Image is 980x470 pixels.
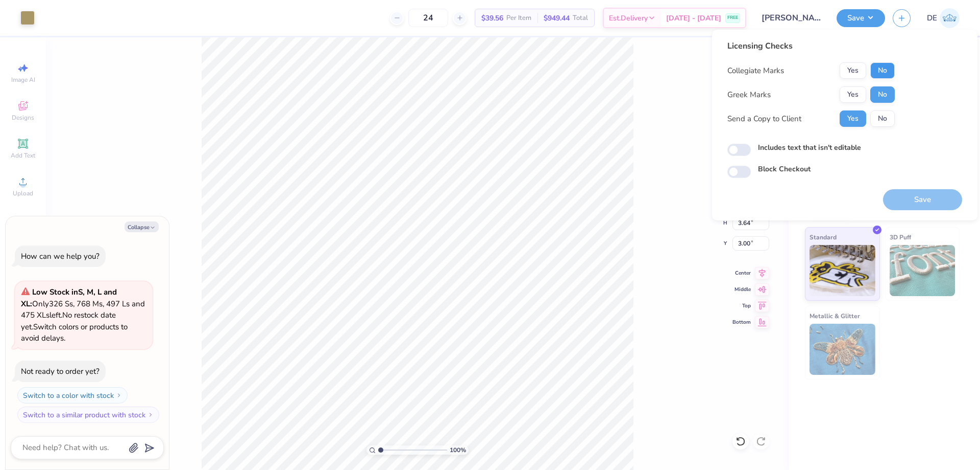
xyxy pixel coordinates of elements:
[666,13,721,24] span: [DATE] - [DATE]
[837,9,885,27] button: Save
[810,232,837,242] span: Standard
[148,412,154,418] img: Switch to a similar product with stock
[573,13,588,24] span: Total
[727,65,784,77] div: Collegiate Marks
[21,366,100,376] div: Not ready to order yet?
[754,8,829,28] input: Untitled Design
[727,113,801,125] div: Send a Copy to Client
[890,232,911,242] span: 3D Puff
[727,89,771,101] div: Greek Marks
[732,319,751,326] span: Bottom
[870,110,895,127] button: No
[840,110,866,127] button: Yes
[927,12,937,24] span: DE
[12,114,34,122] span: Designs
[810,324,875,375] img: Metallic & Glitter
[481,13,503,24] span: $39.56
[810,245,875,296] img: Standard
[727,40,895,52] div: Licensing Checks
[17,407,159,423] button: Switch to a similar product with stock
[125,221,159,232] button: Collapse
[732,302,751,309] span: Top
[758,142,861,153] label: Includes text that isn't editable
[21,251,100,261] div: How can we help you?
[544,13,570,24] span: $949.44
[870,62,895,79] button: No
[21,287,117,309] strong: Low Stock in S, M, L and XL :
[732,270,751,277] span: Center
[758,164,811,174] label: Block Checkout
[940,8,960,28] img: Djian Evardoni
[21,287,145,343] span: Only 326 Ss, 768 Ms, 497 Ls and 475 XLs left. Switch colors or products to avoid delays.
[727,14,738,21] span: FREE
[11,151,35,160] span: Add Text
[408,9,448,27] input: – –
[21,310,116,332] span: No restock date yet.
[17,387,128,404] button: Switch to a color with stock
[13,189,33,197] span: Upload
[732,286,751,293] span: Middle
[810,310,860,321] span: Metallic & Glitter
[840,86,866,103] button: Yes
[870,86,895,103] button: No
[840,62,866,79] button: Yes
[116,392,122,398] img: Switch to a color with stock
[11,76,35,84] span: Image AI
[506,13,531,24] span: Per Item
[609,13,648,24] span: Est. Delivery
[450,445,466,455] span: 100 %
[890,245,955,296] img: 3D Puff
[927,8,960,28] a: DE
